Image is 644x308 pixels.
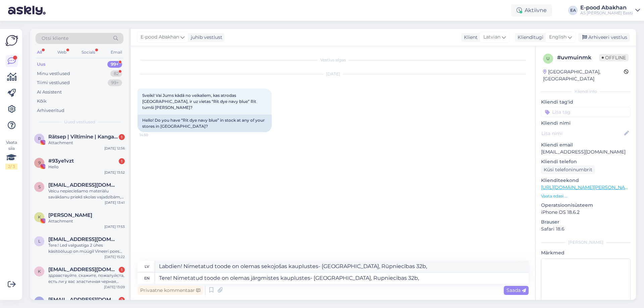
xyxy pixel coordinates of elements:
div: Uus [37,61,46,68]
p: Kliendi nimi [541,120,631,127]
span: K [38,214,41,220]
textarea: Tere! Nimetatud toode on olemas järgmistes kauplustes- [GEOGRAPHIC_DATA], Rupniecibas 32b, [155,272,529,284]
div: Vaata siia [5,139,17,170]
span: 9 [38,160,41,165]
div: 1 [119,134,125,140]
div: Attachment [48,140,125,146]
span: l [38,239,41,244]
div: Arhiveeritud [37,107,64,114]
textarea: Labdien! Nimetatud toode on olemas sekojošas kauplustes- [GEOGRAPHIC_DATA], Rūpniecības 32b, [155,261,529,272]
div: lv [145,261,149,272]
input: Lisa nimi [541,130,623,137]
a: [URL][DOMAIN_NAME][PERSON_NAME] [541,184,634,190]
span: ksyuksyu7777@gmail.com [48,266,118,272]
p: Klienditeekond [541,177,631,184]
div: Aktiivne [511,4,552,16]
div: здравствуйте. скажите, пожалуйста, есть ли у вас эластичная черная подкладочная ткань с вискозой ... [48,272,125,285]
p: Operatsioonisüsteem [541,202,631,209]
div: Arhiveeri vestlus [578,33,630,42]
div: Minu vestlused [37,70,70,77]
span: s [38,184,41,189]
div: 82 [110,70,122,77]
div: All [36,48,43,57]
p: Märkmed [541,249,631,256]
div: Tere.! Led valgustiga 2 ühes käsitööluup on müügil Vineeri poes või kus poes oleks see saadaval? [48,242,125,254]
div: Hello! Do you have “Rit dye navy blue” in stock at any of your stores in [GEOGRAPHIC_DATA]? [138,115,272,132]
div: Veicu nepieciešamo materiālu savākšanu priekš skolas vajadzībām, būs vajadzīga pavadzīme Rīgas 86... [48,188,125,200]
p: Kliendi email [541,141,631,148]
div: Tiimi vestlused [37,79,70,86]
div: [DATE] 12:56 [104,146,125,151]
div: Privaatne kommentaar [138,286,203,295]
div: en [144,272,150,284]
div: [DATE] 13:09 [104,285,125,290]
div: [DATE] 15:22 [104,254,125,259]
div: 2 / 3 [5,164,17,170]
div: # uvmuinmk [557,54,599,62]
span: Rätsep | Viltimine | Kangastelgedel kudumine [48,134,118,140]
div: Kõik [37,98,47,105]
p: Kliendi telefon [541,158,631,165]
span: Offline [599,54,629,61]
span: Uued vestlused [64,119,95,125]
div: 1 [119,267,125,273]
div: [PERSON_NAME] [541,239,631,245]
div: [GEOGRAPHIC_DATA], [GEOGRAPHIC_DATA] [543,68,624,82]
div: 1 [119,158,125,164]
input: Lisa tag [541,107,631,117]
img: Askly Logo [5,34,18,47]
p: [EMAIL_ADDRESS][DOMAIN_NAME] [541,148,631,156]
div: Attachment [48,218,125,224]
div: [DATE] 17:53 [104,224,125,229]
div: Klienditugi [515,34,543,41]
span: E-pood Abakhan [141,34,179,41]
span: Sveiki! Vai Jums kādā no veikaliem, kas atrodas [GEOGRAPHIC_DATA], ir uz vietas “Rit dye navy blu... [142,93,257,110]
div: [DATE] 13:52 [104,170,125,175]
p: Safari 18.6 [541,226,631,233]
div: Web [56,48,68,57]
p: Vaata edasi ... [541,193,631,199]
div: 99+ [107,61,122,68]
span: Saada [506,287,526,293]
div: Email [109,48,123,57]
span: k [38,269,41,274]
span: R [38,136,41,141]
span: Otsi kliente [42,35,68,42]
div: Socials [80,48,97,57]
div: AI Assistent [37,89,62,96]
div: [DATE] [138,71,529,77]
div: Hello [48,164,125,170]
span: mariliisrohusaar@gmail.com [48,297,118,303]
div: E-pood Abakhan [580,5,633,10]
div: juhib vestlust [188,34,222,41]
div: 99+ [108,79,122,86]
span: Latvian [483,34,500,41]
div: Klient [461,34,478,41]
div: Vestlus algas [138,57,529,63]
div: [DATE] 13:41 [105,200,125,205]
p: Brauser [541,219,631,226]
p: iPhone OS 18.6.2 [541,209,631,216]
span: llepp85@gmail.com [48,236,118,242]
div: Küsi telefoninumbrit [541,165,595,174]
div: AS [PERSON_NAME] Eesti [580,10,633,16]
span: m [38,299,41,304]
span: u [546,56,550,61]
div: EA [568,6,578,15]
div: 2 [119,297,125,303]
a: E-pood AbakhanAS [PERSON_NAME] Eesti [580,5,640,16]
p: Kliendi tag'id [541,99,631,106]
span: English [549,34,567,41]
span: smaragts9@inbox.lv [48,182,118,188]
div: Kliendi info [541,88,631,95]
span: Katrina Randma [48,212,92,218]
span: #93ye1vzt [48,158,74,164]
span: 14:50 [140,132,165,137]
